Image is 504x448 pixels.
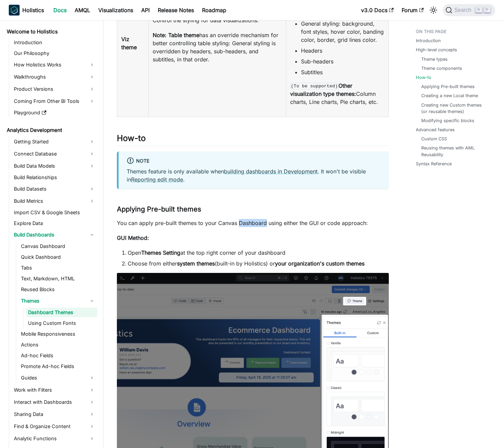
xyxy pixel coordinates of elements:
kbd: ⌘ [475,7,482,13]
h3: Applying Pre-built themes [117,205,389,214]
a: Themes [19,296,97,306]
a: Work with Filters [12,385,97,395]
a: v3.0 Docs [357,5,398,16]
a: Promote Ad-hoc Fields [19,362,97,371]
a: HolisticsHolistics [9,5,44,16]
p: You can apply pre-built themes to your Canvas Dashboard using either the GUI or code approach: [117,219,389,227]
p: Column charts, Line charts, Pie charts, etc. [290,82,384,106]
li: Sub-headers [301,57,384,65]
img: Holistics [9,5,20,16]
a: Roadmap [198,5,230,16]
div: Note [127,157,381,166]
li: Headers [301,47,384,55]
a: Canvas Dashboard [19,242,97,251]
a: Build Datasets [12,184,97,194]
a: Build Data Models [12,161,97,171]
a: How-to [416,74,431,81]
a: Playground [12,108,97,117]
a: Dashboard Themes [26,308,97,317]
a: Welcome to Holistics [5,27,97,36]
p: has an override mechanism for better controlling table styling: General styling is overridden by ... [153,31,281,63]
a: Tabs [19,263,97,273]
a: Guides [19,372,97,383]
a: Import CSV & Google Sheets [12,208,97,217]
a: Introduction [12,38,97,47]
a: Quick Dashboard [19,252,97,262]
a: High-level concepts [416,47,457,53]
a: AMQL [71,5,94,16]
a: Find & Organize Content [12,421,97,432]
a: Getting Started [12,136,97,147]
a: Forum [398,5,428,16]
a: Coming From Other BI Tools [12,96,97,107]
a: Theme components [421,65,462,72]
strong: Themes Setting [141,249,180,256]
a: Connect Database [12,148,97,159]
button: Switch between dark and light mode (currently light mode) [428,5,439,16]
a: Explore Data [12,219,97,228]
button: Search (Command+K) [443,4,495,16]
a: Theme types [421,56,448,62]
li: Open at the top right corner of your dashboard [128,249,389,257]
kbd: K [484,7,490,13]
a: Build Relationships [12,173,97,182]
a: Syntax Reference [416,161,452,167]
a: Custom CSS [421,136,447,142]
b: Viz theme [121,36,137,51]
a: Actions [19,340,97,349]
a: building dashboards in Development [224,168,318,175]
a: Build Metrics [12,196,97,206]
a: Docs [49,5,71,16]
a: Sharing Data [12,409,97,420]
a: Introduction [416,37,441,44]
a: Modifying specific blocks [421,117,474,124]
a: Build Dashboards [12,229,97,240]
a: Applying Pre-built themes [421,83,475,90]
strong: your organization's custom themes [275,260,364,267]
a: Creating a new Local theme [421,92,478,99]
a: Advanced features [416,127,455,133]
a: Text, Markdown, HTML [19,274,97,283]
a: API [137,5,154,16]
a: Interact with Dashboards [12,397,97,408]
code: (To be supported) [290,83,339,89]
a: Product Versions [12,84,97,94]
li: General styling: background, font styles, hover color, banding color, border, grid lines color. [301,20,384,44]
a: Reusing themes with AML Reusability [421,145,488,158]
b: Table theme [168,32,199,38]
strong: system themes [177,260,215,267]
a: Ad-hoc Fields [19,351,97,360]
span: Search [452,7,476,13]
b: Holistics [22,6,44,14]
li: Choose from either (built-in by Holistics) or [128,259,389,268]
a: How Holistics Works [12,59,97,70]
a: Reporting edit mode [131,176,183,183]
a: Mobile Responsiveness [19,329,97,339]
p: Control the styling for data visualizations. [153,16,281,24]
a: Creating new Custom themes (or reusable themes) [421,102,488,115]
a: Analytic Functions [12,433,97,444]
li: Subtitles [301,68,384,76]
a: Visualizations [94,5,137,16]
a: Our Philosophy [12,49,97,58]
p: Themes feature is only available when . It won't be visible in . [127,167,381,184]
a: Analytics Development [5,125,97,135]
b: Note: [153,32,167,38]
strong: GUI Method: [117,234,149,241]
a: Walkthroughs [12,72,97,82]
a: Reused Blocks [19,285,97,294]
a: Using Custom Fonts [26,318,97,328]
nav: Docs sidebar [2,20,103,448]
h2: How-to [117,133,389,146]
a: Release Notes [154,5,198,16]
